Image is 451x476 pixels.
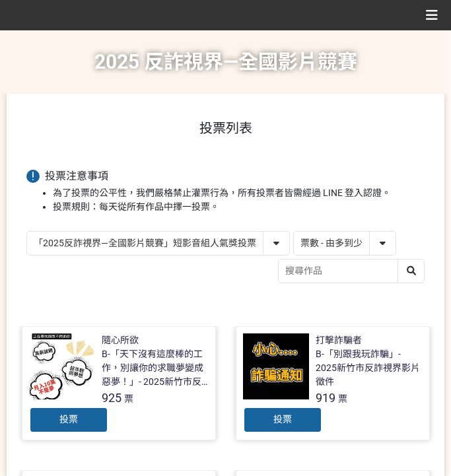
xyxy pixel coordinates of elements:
[102,391,121,405] span: 925
[124,393,133,404] span: 票
[59,414,78,425] span: 投票
[236,326,430,440] a: 打擊詐騙者B-「別跟我玩詐騙」- 2025新竹市反詐視界影片徵件919票投票
[273,414,292,425] span: 投票
[45,170,108,182] span: 投票注意事項
[316,391,335,405] span: 919
[22,326,216,440] a: 隨心所欲B-「天下沒有這麼棒的工作，別讓你的求職夢變成惡夢！」- 2025新竹市反詐視界影片徵件925票投票
[338,393,347,404] span: 票
[53,200,425,214] li: 投票規則：每天從所有作品中擇一投票。
[53,186,425,200] li: 為了投票的公平性，我們嚴格禁止灌票行為，所有投票者皆需經過 LINE 登入認證。
[316,333,362,347] div: 打擊詐騙者
[94,30,357,94] h1: 2025 反詐視界—全國影片競賽
[316,347,423,389] div: B-「別跟我玩詐騙」- 2025新竹市反詐視界影片徵件
[279,259,424,283] input: 搜尋作品
[102,333,139,347] div: 隨心所欲
[102,347,209,389] div: B-「天下沒有這麼棒的工作，別讓你的求職夢變成惡夢！」- 2025新竹市反詐視界影片徵件
[26,120,425,136] h1: 投票列表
